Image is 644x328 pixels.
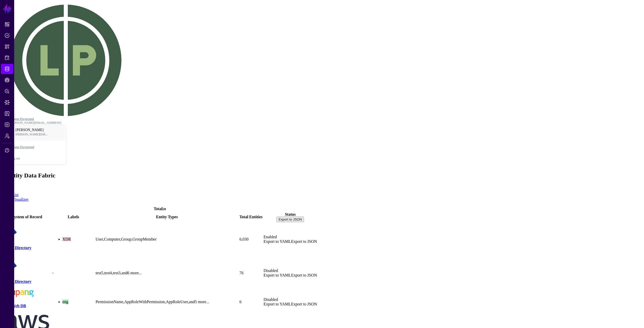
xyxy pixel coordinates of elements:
span: Disabled [264,297,278,302]
span: Disabled [264,268,278,273]
a: Dashboard [1,19,13,29]
span: Logs [5,122,10,127]
a: Data Lens [1,97,13,107]
a: Export to YAML [264,273,291,277]
img: svg+xml;base64,PHN2ZyB3aWR0aD0iNDQwIiBoZWlnaHQ9IjQ0MCIgdmlld0JveD0iMCAwIDQ0MCA0NDAiIGZpbGw9Im5vbm... [10,5,121,116]
td: 6,030 [239,223,263,256]
span: Policies [5,33,10,38]
h2: Identity Data Fabric [2,172,642,179]
a: 5 more... [195,300,209,304]
a: CAEP Hub [1,75,13,85]
a: Export to JSON [291,239,317,244]
a: Logs [1,120,13,130]
img: svg+xml;base64,PHN2ZyBpZD0iTG9nbyIgeG1sbnM9Imh0dHA6Ly93d3cudzMub3JnLzIwMDAvc3ZnIiB3aWR0aD0iMTIxLj... [3,290,34,297]
span: Reports [5,111,10,116]
a: Policy Lens [1,86,13,96]
a: 6 more... [127,271,142,275]
td: 6 [239,290,263,314]
div: Labels [52,215,95,219]
div: System of Record [3,215,51,219]
span: Data Lens [5,100,10,105]
a: Export to JSON [291,273,317,277]
span: [PERSON_NAME][EMAIL_ADDRESS] [15,133,50,136]
a: Admin [1,131,13,141]
span: eng [63,300,68,304]
a: Export to JSON [291,302,317,306]
div: Status [264,212,317,217]
div: Log out [10,157,66,160]
span: Enabled [264,235,277,239]
td: - [52,256,95,289]
span: Protected Systems [5,55,10,60]
strong: Total [154,207,163,211]
span: XDR [63,237,71,241]
span: Entity Types [156,215,178,219]
a: Reports [1,108,13,119]
small: 20 [163,207,166,211]
span: Policy Lens [5,89,10,94]
td: PermissionName, AppRoleWithPermission, AppRoleUser, and [95,290,239,314]
span: Identity Data Fabric [5,66,10,71]
span: [PERSON_NAME] [15,128,50,132]
a: Visualizer [12,197,29,202]
span: Snippets [5,44,10,49]
a: League Playground [10,139,66,155]
a: Export to YAML [264,302,291,306]
button: Export to JSON [277,217,304,222]
div: Total Entities [239,215,262,219]
a: League Playground [10,117,34,121]
td: 76 [239,256,263,289]
span: Admin [5,133,10,138]
a: Protected Systems [1,53,13,63]
a: SGNL [3,3,12,14]
a: Active Directory [3,279,31,284]
a: Policies [1,30,13,41]
span: Dashboard [5,22,10,27]
span: Support [5,148,10,153]
td: test5, test4, test3, and [95,256,239,289]
a: Identity Data Fabric [1,64,13,74]
a: Active Directory [3,246,31,250]
span: League Playground [10,145,51,149]
a: List [12,193,18,197]
a: Export to YAML [264,239,291,244]
td: User, Computer, Group, GroupMember [95,223,239,256]
span: CAEP Hub [5,78,10,83]
div: [PERSON_NAME][EMAIL_ADDRESS] [10,121,66,125]
a: Snippets [1,42,13,52]
a: AuthWeb DB [3,304,26,308]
